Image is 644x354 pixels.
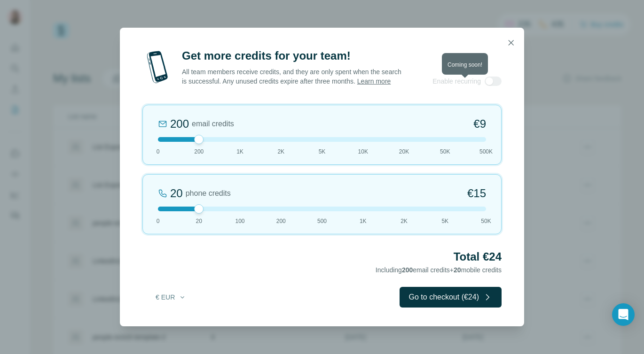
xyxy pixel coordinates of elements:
[360,217,367,225] span: 1K
[479,147,493,156] span: 500K
[149,289,193,306] button: € EUR
[612,303,635,326] div: Open Intercom Messenger
[194,147,204,156] span: 200
[376,266,502,274] span: Including email credits + mobile credits
[358,147,368,156] span: 10K
[170,186,183,201] div: 20
[192,118,234,130] span: email credits
[454,266,461,274] span: 20
[399,147,409,156] span: 20K
[432,77,481,86] span: Enable recurring
[357,77,391,85] a: Learn more
[319,147,326,156] span: 5K
[186,188,231,199] span: phone credits
[236,147,243,156] span: 1K
[467,186,486,201] span: €15
[317,217,327,225] span: 500
[276,217,286,225] span: 200
[157,147,160,156] span: 0
[157,217,160,225] span: 0
[440,147,450,156] span: 50K
[473,116,486,131] span: €9
[182,67,402,86] p: All team members receive credits, and they are only spent when the search is successful. Any unus...
[401,217,408,225] span: 2K
[235,217,244,225] span: 100
[142,48,173,86] img: mobile-phone
[277,147,284,156] span: 2K
[441,217,448,225] span: 5K
[196,217,202,225] span: 20
[142,249,502,264] h2: Total €24
[400,287,502,308] button: Go to checkout (€24)
[402,266,413,274] span: 200
[170,116,189,131] div: 200
[481,217,491,225] span: 50K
